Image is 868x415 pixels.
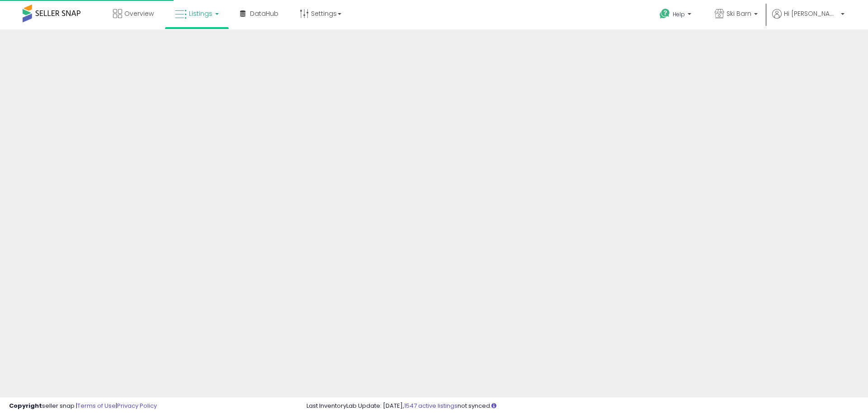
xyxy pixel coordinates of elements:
[124,9,154,18] span: Overview
[652,1,700,29] a: Help
[77,401,116,410] a: Terms of Use
[404,401,458,410] a: 1547 active listings
[189,9,212,18] span: Listings
[250,9,278,18] span: DataHub
[772,9,844,29] a: Hi [PERSON_NAME]
[9,402,157,410] div: seller snap | |
[9,401,42,410] strong: Copyright
[726,9,751,18] span: Ski Barn
[784,9,838,18] span: Hi [PERSON_NAME]
[307,402,859,410] div: Last InventoryLab Update: [DATE], not synced.
[659,8,670,19] i: Get Help
[673,10,685,18] span: Help
[491,403,496,409] i: Click here to read more about un-synced listings.
[117,401,157,410] a: Privacy Policy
